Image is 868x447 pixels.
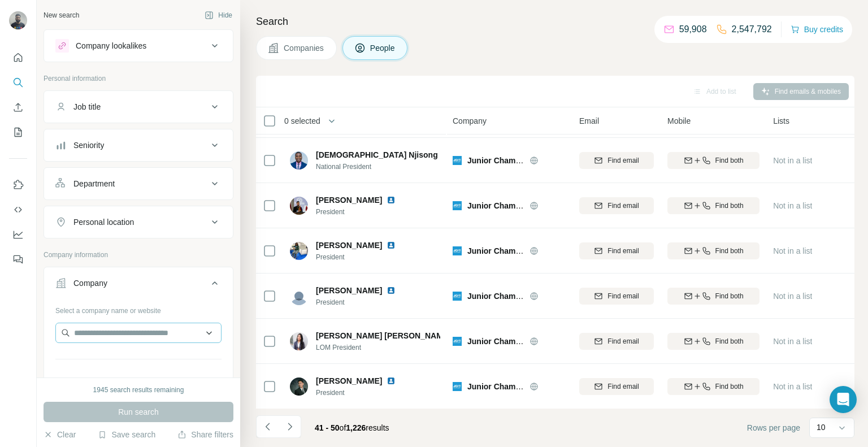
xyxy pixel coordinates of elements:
[453,201,462,210] img: Logo of Junior Chamber International
[290,242,308,260] img: Avatar
[44,132,233,159] button: Seniority
[44,73,233,84] p: Personal information
[607,291,639,301] span: Find email
[73,178,115,189] div: Department
[387,196,396,205] img: LinkedIn logo
[316,207,409,217] span: President
[316,194,382,206] span: [PERSON_NAME]
[93,385,184,395] div: 1945 search results remaining
[315,423,389,432] span: results
[467,246,578,255] span: Junior Chamber International
[73,101,101,112] div: Job title
[9,47,27,68] button: Quick start
[791,21,843,37] button: Buy credits
[667,378,759,395] button: Find both
[667,197,759,214] button: Find both
[817,422,826,433] p: 10
[316,285,382,296] span: [PERSON_NAME]
[9,72,27,93] button: Search
[467,337,578,346] span: Junior Chamber International
[453,292,462,301] img: Logo of Junior Chamber International
[316,388,409,398] span: President
[290,332,308,350] img: Avatar
[467,156,578,165] span: Junior Chamber International
[667,152,759,169] button: Find both
[667,242,759,259] button: Find both
[773,156,812,165] span: Not in a list
[256,14,854,29] h4: Search
[316,149,438,160] span: [DEMOGRAPHIC_DATA] Njisong
[44,270,233,301] button: Company
[579,378,654,395] button: Find email
[773,292,812,301] span: Not in a list
[316,252,409,262] span: President
[679,23,707,36] p: 59,908
[44,170,233,197] button: Department
[316,162,440,172] span: National President
[453,115,487,127] span: Company
[732,23,772,36] p: 2,547,792
[453,246,462,255] img: Logo of Junior Chamber International
[44,93,233,120] button: Job title
[9,122,27,142] button: My lists
[44,32,233,59] button: Company lookalikes
[579,288,654,305] button: Find email
[453,156,462,165] img: Logo of Junior Chamber International
[607,201,639,211] span: Find email
[773,382,812,391] span: Not in a list
[290,377,308,396] img: Avatar
[316,342,440,353] span: LOM President
[98,429,155,440] button: Save search
[73,140,104,151] div: Seniority
[715,201,744,211] span: Find both
[316,330,451,341] span: [PERSON_NAME] [PERSON_NAME]
[44,209,233,236] button: Personal location
[284,42,325,54] span: Companies
[370,42,396,54] span: People
[316,375,382,387] span: [PERSON_NAME]
[579,242,654,259] button: Find email
[290,151,308,170] img: Avatar
[579,333,654,350] button: Find email
[467,382,578,391] span: Junior Chamber International
[44,10,79,20] div: New search
[467,201,578,210] span: Junior Chamber International
[607,155,639,166] span: Find email
[667,288,759,305] button: Find both
[9,249,27,270] button: Feedback
[346,423,366,432] span: 1,226
[579,152,654,169] button: Find email
[715,336,744,346] span: Find both
[579,197,654,214] button: Find email
[453,382,462,391] img: Logo of Junior Chamber International
[467,292,578,301] span: Junior Chamber International
[9,175,27,195] button: Use Surfe on LinkedIn
[715,381,744,392] span: Find both
[279,415,301,438] button: Navigate to next page
[387,376,396,385] img: LinkedIn logo
[315,423,340,432] span: 41 - 50
[44,429,76,440] button: Clear
[387,241,396,250] img: LinkedIn logo
[715,291,744,301] span: Find both
[316,297,409,307] span: President
[9,97,27,118] button: Enrich CSV
[747,422,800,433] span: Rows per page
[340,423,346,432] span: of
[55,301,222,316] div: Select a company name or website
[579,115,599,127] span: Email
[607,336,639,346] span: Find email
[667,333,759,350] button: Find both
[284,115,320,127] span: 0 selected
[177,429,233,440] button: Share filters
[256,415,279,438] button: Navigate to previous page
[715,155,744,166] span: Find both
[197,7,240,24] button: Hide
[607,246,639,256] span: Find email
[290,287,308,305] img: Avatar
[290,197,308,215] img: Avatar
[773,115,789,127] span: Lists
[316,240,382,251] span: [PERSON_NAME]
[73,216,134,228] div: Personal location
[773,201,812,210] span: Not in a list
